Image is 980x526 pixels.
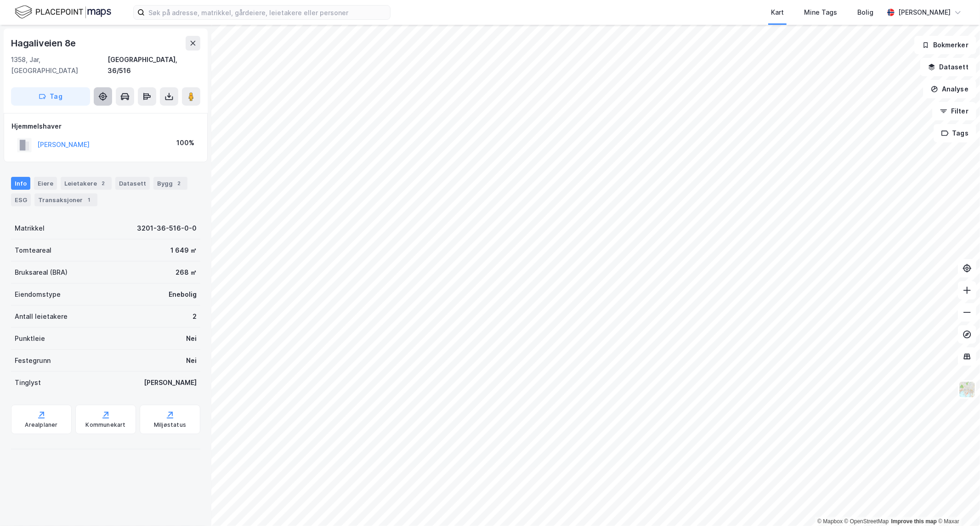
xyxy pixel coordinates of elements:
[15,355,51,366] div: Festegrunn
[15,267,68,278] div: Bruksareal (BRA)
[186,333,197,344] div: Nei
[15,289,61,300] div: Eiendomstype
[923,80,976,98] button: Analyse
[61,177,112,190] div: Leietakere
[15,333,45,344] div: Punktleie
[99,179,108,188] div: 2
[15,311,68,322] div: Antall leietakere
[34,177,57,190] div: Eiere
[115,177,150,190] div: Datasett
[108,54,200,76] div: [GEOGRAPHIC_DATA], 36/516
[11,121,200,132] div: Hjemmelshaver
[186,355,197,366] div: Nei
[804,7,837,18] div: Mine Tags
[15,4,111,20] img: logo.f888ab2527a4732fd821a326f86c7f29.svg
[914,36,976,54] button: Bokmerker
[932,102,976,120] button: Filter
[15,377,41,388] div: Tinglyst
[169,289,197,300] div: Enebolig
[176,267,197,278] div: 268 ㎡
[11,36,78,51] div: Hagaliveien 8e
[15,223,45,234] div: Matrikkel
[25,421,57,429] div: Arealplaner
[137,223,197,234] div: 3201-36-516-0-0
[891,518,937,525] a: Improve this map
[934,482,980,526] iframe: Chat Widget
[898,7,951,18] div: [PERSON_NAME]
[11,193,31,206] div: ESG
[934,124,976,142] button: Tags
[34,193,97,206] div: Transaksjoner
[958,381,976,398] img: Z
[11,54,108,76] div: 1358, Jar, [GEOGRAPHIC_DATA]
[857,7,873,18] div: Bolig
[193,311,197,322] div: 2
[11,177,30,190] div: Info
[771,7,784,18] div: Kart
[176,137,194,148] div: 100%
[844,518,889,525] a: OpenStreetMap
[85,195,94,204] div: 1
[11,87,90,106] button: Tag
[85,421,125,429] div: Kommunekart
[934,482,980,526] div: Kontrollprogram for chat
[154,421,186,429] div: Miljøstatus
[15,245,51,256] div: Tomteareal
[144,377,197,388] div: [PERSON_NAME]
[920,58,976,76] button: Datasett
[175,179,184,188] div: 2
[170,245,197,256] div: 1 649 ㎡
[153,177,187,190] div: Bygg
[145,6,390,19] input: Søk på adresse, matrikkel, gårdeiere, leietakere eller personer
[817,518,843,525] a: Mapbox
